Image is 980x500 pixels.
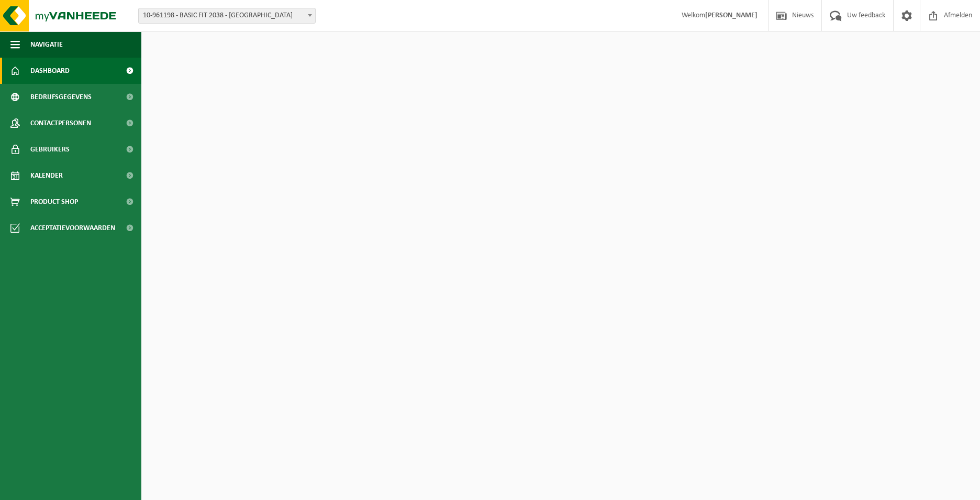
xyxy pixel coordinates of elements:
[30,58,70,84] span: Dashboard
[30,110,91,136] span: Contactpersonen
[705,12,758,19] strong: [PERSON_NAME]
[139,8,315,23] span: 10-961198 - BASIC FIT 2038 - BRUSSEL
[30,84,92,110] span: Bedrijfsgegevens
[30,136,70,162] span: Gebruikers
[138,8,316,24] span: 10-961198 - BASIC FIT 2038 - BRUSSEL
[30,215,115,241] span: Acceptatievoorwaarden
[30,189,78,215] span: Product Shop
[30,31,63,58] span: Navigatie
[30,162,63,189] span: Kalender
